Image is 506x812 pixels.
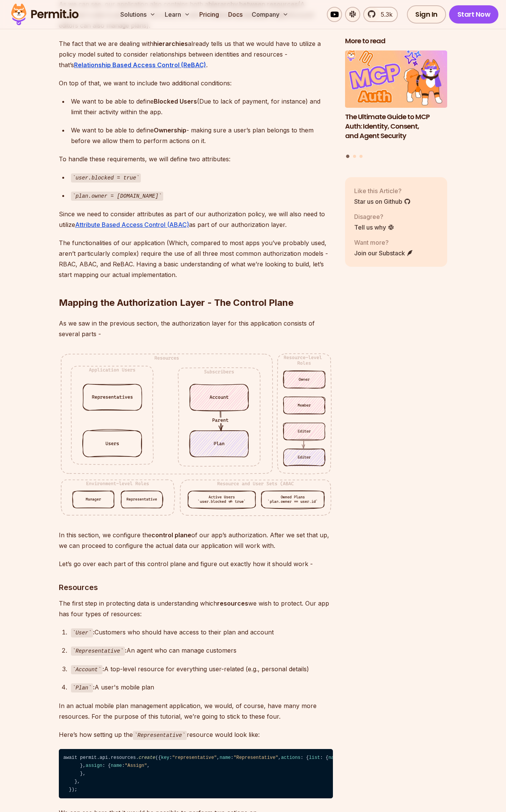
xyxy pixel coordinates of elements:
a: Pricing [196,7,222,22]
code: Representative [71,647,125,656]
p: The functionalities of our application (Which, compared to most apps you’ve probably used, aren’t... [59,238,333,280]
span: "Assign" [125,763,147,768]
span: "representative" [172,755,217,760]
p: The first step in protecting data is understanding which we wish to protect. Our app has four typ... [59,598,333,619]
button: Go to slide 1 [346,155,350,158]
a: Tell us why [354,223,394,232]
button: Solutions [117,7,159,22]
p: Want more? [354,238,413,247]
a: Join our Substack [354,249,413,258]
p: Let’s go over each part of this control plane and figure out exactly how it should work - [59,559,333,569]
p: As we saw in the previous section, the authorization layer for this application consists of sever... [59,318,333,339]
span: "Representative" [233,755,278,760]
strong: Blocked Users [154,98,197,105]
code: Plan [71,683,93,692]
button: Go to slide 2 [353,155,356,158]
div: Posts [345,50,448,159]
code: Account [71,665,103,674]
span: list [309,755,320,760]
h2: More to read [345,36,448,46]
strong: : [93,683,95,691]
div: An agent who can manage customers [71,645,333,656]
a: Star us on Github [354,197,411,206]
a: Attribute Based Access Control (ABAC) [75,221,189,228]
code: user.blocked = true [71,173,141,183]
a: Start Now [449,5,499,24]
div: We want to be able to define (Due to lack of payment, for instance) and limit their activity with... [71,96,333,117]
strong: Ownership [154,126,186,134]
span: key [161,755,169,760]
img: Untitled (20).png [59,351,333,518]
span: actions [281,755,300,760]
button: Company [249,7,292,22]
a: The Ultimate Guide to MCP Auth: Identity, Consent, and Agent SecurityThe Ultimate Guide to MCP Au... [345,50,448,150]
li: 1 of 3 [345,50,448,150]
p: Like this Article? [354,186,411,195]
button: Go to slide 3 [359,155,363,158]
img: Permit logo [8,2,82,27]
p: Since we need to consider attributes as part of our authorization policy, we will also need to ut... [59,209,333,230]
span: assign [86,763,102,768]
code: plan.owner = [DOMAIN_NAME] [71,192,163,201]
div: A user's mobile plan [71,682,333,693]
strong: resources [217,600,248,607]
span: name [219,755,230,760]
a: Docs [225,7,246,22]
p: On top of that, we want to include two additional conditions: [59,78,333,88]
p: In this section, we configure the of our app’s authorization. After we set that up, we can procee... [59,530,333,551]
strong: control plane [151,531,191,539]
p: In an actual mobile plan management application, we would, of course, have many more resources. F... [59,700,333,722]
code: User [71,628,93,637]
p: To handle these requirements, we will define two attributes: [59,154,333,164]
span: name [111,763,122,768]
span: create [139,755,155,760]
h3: The Ultimate Guide to MCP Auth: Identity, Consent, and Agent Security [345,112,448,140]
a: Sign In [407,5,446,24]
code: Representative [133,731,187,740]
p: The fact that we are dealing with already tells us that we would have to utilize a policy model s... [59,38,333,70]
h3: Resources [59,581,333,593]
a: 5.3k [363,7,398,22]
p: Disagree? [354,212,394,221]
span: name [328,755,339,760]
img: The Ultimate Guide to MCP Auth: Identity, Consent, and Agent Security [345,50,448,108]
strong: : [93,628,95,636]
div: Customers who should have access to their plan and account [71,627,333,638]
strong: : [125,647,126,654]
strong: : [102,665,104,673]
div: We want to be able to define - making sure a user’s plan belongs to them before we allow them to ... [71,125,333,146]
div: A top-level resource for everything user-related (e.g., personal details) [71,664,333,675]
button: Learn [162,7,193,22]
a: Relationship Based Access Control (ReBAC) [74,61,206,69]
h2: Mapping the Authorization Layer - The Control Plane [59,266,333,309]
strong: hierarchies [153,40,188,47]
span: 5.3k [376,10,393,19]
code: await permit.api.resources. ({ : , : , : { : { : , }, : { : , }, }, }); [59,749,333,798]
p: Here’s how setting up the resource would look like: [59,729,333,740]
